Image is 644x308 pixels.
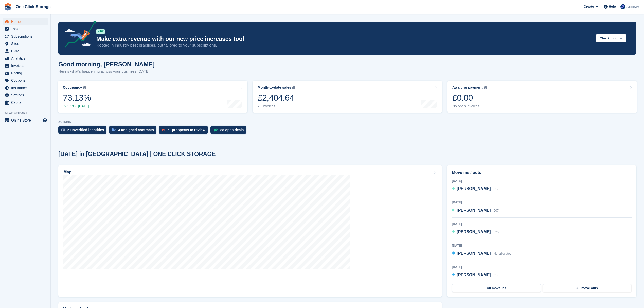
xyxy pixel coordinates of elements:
span: Invoices [11,62,42,69]
div: [DATE] [452,222,632,226]
img: verify_identity-adf6edd0f0f0b5bbfe63781bf79b02c33cf7c696d77639b501bdc392416b5a36.svg [61,128,65,131]
span: Sites [11,40,42,47]
img: contract_signature_icon-13c848040528278c33f63329250d36e43548de30e8caae1d1a13099fd9432cc5.svg [112,128,116,131]
a: menu [3,70,48,77]
span: Coupons [11,77,42,84]
a: menu [3,55,48,62]
span: Online Store [11,117,42,124]
a: All move outs [543,284,631,292]
span: Settings [11,92,42,99]
span: [PERSON_NAME] [457,251,491,255]
div: 20 invoices [258,104,295,108]
div: 73.13% [63,93,91,103]
p: Rooted in industry best practices, but tailored to your subscriptions. [96,43,592,48]
div: Awaiting payment [452,85,483,90]
span: 017 [494,187,499,191]
a: menu [3,117,48,124]
span: Account [626,4,639,9]
a: menu [3,92,48,99]
a: [PERSON_NAME] 014 [452,272,499,279]
img: icon-info-grey-7440780725fd019a000dd9b08b2336e03edf1995a4989e88bcd33f0948082b44.svg [83,86,86,89]
a: 5 unverified identities [58,126,109,137]
a: 88 open deals [210,126,249,137]
span: Tasks [11,25,42,32]
div: 88 open deals [220,128,244,132]
img: prospect-51fa495bee0391a8d652442698ab0144808aea92771e9ea1ae160a38d050c398.svg [162,128,165,131]
div: NEW [96,29,105,34]
a: Awaiting payment £0.00 No open invoices [447,81,637,113]
h2: Map [63,170,71,174]
div: [DATE] [452,265,632,269]
div: 1.49% [DATE] [63,104,91,108]
span: [PERSON_NAME] [457,186,491,191]
span: Insurance [11,84,42,91]
a: menu [3,25,48,32]
div: [DATE] [452,243,632,248]
a: menu [3,33,48,40]
div: £2,404.64 [258,93,295,103]
p: ACTIONS [58,120,636,124]
span: [PERSON_NAME] [457,208,491,212]
span: Pricing [11,70,42,77]
img: Thomas [620,4,625,9]
span: Home [11,18,42,25]
div: [DATE] [452,200,632,205]
p: Here's what's happening across your business [DATE] [58,69,155,74]
a: menu [3,18,48,25]
a: Occupancy 73.13% 1.49% [DATE] [58,81,247,113]
div: 71 prospects to review [167,128,205,132]
div: 5 unverified identities [67,128,104,132]
a: One Click Storage [14,3,53,11]
span: Create [584,4,594,9]
a: Map [58,165,442,297]
a: [PERSON_NAME] Not allocated [452,250,511,257]
h2: Move ins / outs [452,169,632,176]
span: Storefront [5,110,50,115]
span: CRM [11,47,42,55]
span: 025 [494,230,499,234]
span: [PERSON_NAME] [457,273,491,277]
a: 71 prospects to review [159,126,210,137]
img: price-adjustments-announcement-icon-8257ccfd72463d97f412b2fc003d46551f7dbcb40ab6d574587a9cd5c0d94... [61,21,96,49]
a: menu [3,99,48,106]
div: Occupancy [63,85,82,90]
div: Month-to-date sales [258,85,291,90]
img: icon-info-grey-7440780725fd019a000dd9b08b2336e03edf1995a4989e88bcd33f0948082b44.svg [484,86,487,89]
span: Subscriptions [11,33,42,40]
a: 4 unsigned contracts [109,126,159,137]
div: 4 unsigned contracts [118,128,154,132]
span: Not allocated [494,252,511,255]
span: Analytics [11,55,42,62]
a: menu [3,84,48,91]
img: stora-icon-8386f47178a22dfd0bd8f6a31ec36ba5ce8667c1dd55bd0f319d3a0aa187defe.svg [4,3,12,11]
a: menu [3,40,48,47]
a: menu [3,77,48,84]
span: [PERSON_NAME] [457,230,491,234]
span: Capital [11,99,42,106]
span: 007 [494,209,499,212]
div: £0.00 [452,93,487,103]
img: deal-1b604bf984904fb50ccaf53a9ad4b4a5d6e5aea283cecdc64d6e3604feb123c2.svg [213,128,218,132]
div: No open invoices [452,104,487,108]
a: [PERSON_NAME] 007 [452,207,499,214]
p: Make extra revenue with our new price increases tool [96,35,592,43]
a: [PERSON_NAME] 025 [452,229,499,235]
a: menu [3,47,48,55]
a: Month-to-date sales £2,404.64 20 invoices [253,81,442,113]
a: All move ins [452,284,541,292]
span: 014 [494,273,499,277]
h1: Good morning, [PERSON_NAME] [58,61,155,68]
img: icon-info-grey-7440780725fd019a000dd9b08b2336e03edf1995a4989e88bcd33f0948082b44.svg [292,86,295,89]
button: Check it out → [596,34,626,42]
h2: [DATE] in [GEOGRAPHIC_DATA] | ONE CLICK STORAGE [58,151,216,158]
a: menu [3,62,48,69]
div: [DATE] [452,179,632,183]
span: Help [609,4,616,9]
a: [PERSON_NAME] 017 [452,186,499,192]
a: Preview store [42,117,48,123]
